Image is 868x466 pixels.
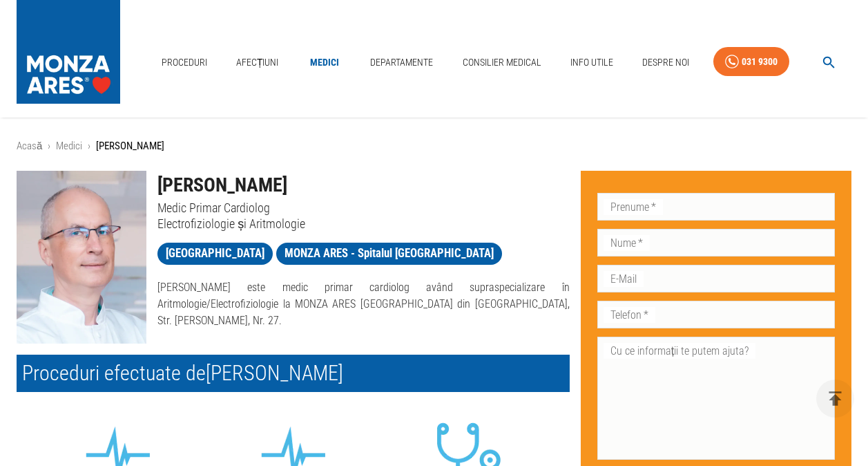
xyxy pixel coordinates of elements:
a: Afecțiuni [231,48,284,77]
div: 031 9300 [742,53,778,71]
h2: Proceduri efectuate de [PERSON_NAME] [17,355,570,392]
p: [PERSON_NAME] [96,138,164,154]
a: Proceduri [156,48,213,77]
p: [PERSON_NAME] este medic primar cardiolog având supraspecializare în Aritmologie/Electrofiziologi... [157,279,569,329]
a: 031 9300 [713,47,789,77]
h1: [PERSON_NAME] [157,171,569,200]
button: delete [816,380,854,418]
p: Electrofiziologie și Aritmologie [157,216,569,232]
p: Medic Primar Cardiolog [157,200,569,216]
a: Medici [302,48,347,77]
img: Dr. Ion Bostan [17,171,146,344]
span: MONZA ARES - Spitalul [GEOGRAPHIC_DATA] [276,245,502,262]
a: Acasă [17,140,42,152]
a: MONZA ARES - Spitalul [GEOGRAPHIC_DATA] [276,243,502,265]
li: › [48,138,50,154]
a: [GEOGRAPHIC_DATA] [157,243,273,265]
a: Consilier Medical [457,48,547,77]
a: Departamente [365,48,438,77]
span: [GEOGRAPHIC_DATA] [157,245,273,262]
a: Info Utile [565,48,619,77]
nav: breadcrumb [17,138,851,154]
a: Despre Noi [637,48,695,77]
li: › [88,138,90,154]
a: Medici [56,140,82,152]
